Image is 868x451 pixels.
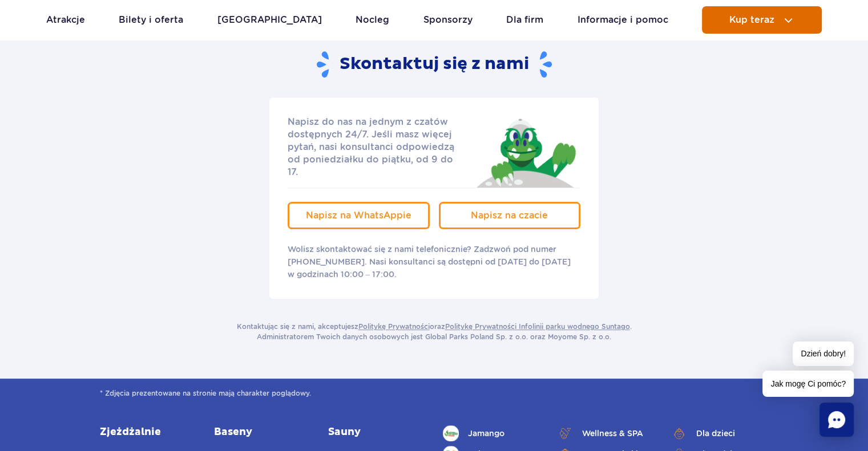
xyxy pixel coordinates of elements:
[819,403,854,437] div: Chat
[702,6,822,34] button: Kup teraz
[237,322,632,342] p: Kontaktując się z nami, akceptujesz oraz . Administratorem Twoich danych osobowych jest Global Pa...
[306,210,411,221] span: Napisz na WhatsAppie
[439,202,581,229] a: Napisz na czacie
[582,427,643,440] span: Wellness & SPA
[358,322,430,331] a: Politykę Prywatności
[471,210,548,221] span: Napisz na czacie
[356,6,389,34] a: Nocleg
[506,6,543,34] a: Dla firm
[469,116,580,188] img: Jay
[578,6,668,34] a: Informacje i pomoc
[288,116,466,178] p: Napisz do nas na jednym z czatów dostępnych 24/7. Jeśli masz więcej pytań, nasi konsultanci odpow...
[445,322,630,331] a: Politykę Prywatności Infolinii parku wodnego Suntago
[793,342,854,366] span: Dzień dobry!
[671,425,768,441] a: Dla dzieci
[217,6,322,34] a: [GEOGRAPHIC_DATA]
[288,202,430,229] a: Napisz na WhatsAppie
[100,425,197,439] a: Zjeżdżalnie
[119,6,183,34] a: Bilety i oferta
[214,425,311,439] a: Baseny
[557,425,654,441] a: Wellness & SPA
[443,425,540,441] a: Jamango
[100,388,768,399] span: * Zdjęcia prezentowane na stronie mają charakter poglądowy.
[317,50,552,79] h2: Skontaktuj się z nami
[328,425,425,439] a: Sauny
[468,427,504,440] span: Jamango
[46,6,85,34] a: Atrakcje
[423,6,473,34] a: Sponsorzy
[288,243,580,281] p: Wolisz skontaktować się z nami telefonicznie? Zadzwoń pod numer [PHONE_NUMBER]. Nasi konsultanci ...
[729,15,774,25] span: Kup teraz
[762,371,854,397] span: Jak mogę Ci pomóc?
